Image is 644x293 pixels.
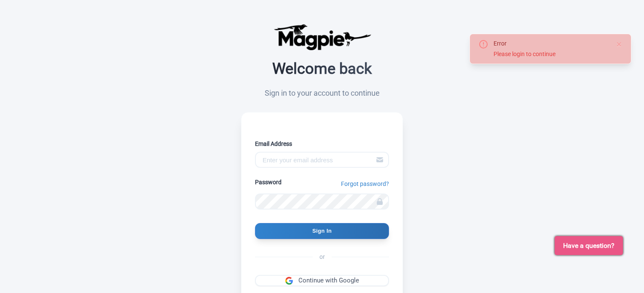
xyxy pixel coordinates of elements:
a: Forgot password? [341,180,389,188]
img: logo-ab69f6fb50320c5b225c76a69d11143b.png [271,24,373,51]
input: Sign In [255,223,389,239]
label: Email Address [255,140,389,148]
button: Have a question? [555,236,623,255]
button: Close [616,39,623,49]
label: Password [255,178,282,187]
input: Enter your email address [255,152,389,168]
div: Please login to continue [494,50,609,59]
h2: Welcome back [241,61,403,78]
span: or [313,253,332,261]
a: Continue with Google [255,275,389,286]
div: Error [494,39,609,48]
span: Have a question? [563,241,614,251]
p: Sign in to your account to continue [241,87,403,99]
